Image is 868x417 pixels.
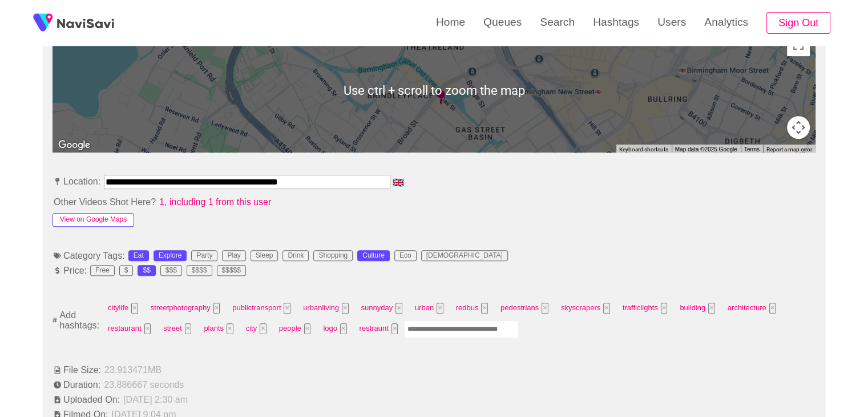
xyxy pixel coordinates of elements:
span: urban [411,299,447,317]
a: Open this area in Google Maps (opens a new window) [55,138,93,153]
div: Culture [362,252,385,260]
div: Shopping [318,252,348,260]
span: restraunt [356,320,402,338]
button: Tag at index 18 with value 1769 focussed. Press backspace to remove [391,323,398,334]
a: Report a map error [766,146,812,153]
button: Keyboard shortcuts [619,146,668,154]
span: redbus [453,299,491,317]
div: $$ [143,267,150,275]
span: 🇬🇧 [391,178,405,187]
button: Tag at index 2 with value 14062 focussed. Press backspace to remove [284,303,290,314]
img: Google [55,138,93,153]
span: logo [320,320,350,338]
span: street [160,320,195,338]
button: Tag at index 10 with value 2497 focussed. Press backspace to remove [708,303,715,314]
span: streetphotography [147,299,223,317]
span: building [676,299,718,317]
button: Tag at index 17 with value 53850 focussed. Press backspace to remove [340,323,347,334]
button: Tag at index 16 with value 2457 focussed. Press backspace to remove [304,323,311,334]
div: $$$$ [192,267,207,275]
div: Drink [288,252,304,260]
div: Sleep [256,252,273,260]
span: Other Videos Shot Here? [53,197,157,207]
span: Location: [53,176,102,186]
span: city [243,320,270,338]
button: Tag at index 7 with value 3202 focussed. Press backspace to remove [542,303,548,314]
button: Tag at index 6 with value 125922 focussed. Press backspace to remove [481,303,488,314]
span: [DATE] 2:30 am [122,394,189,404]
button: Map camera controls [787,116,810,139]
span: skyscrapers [558,299,613,317]
span: Add hashtags: [58,310,100,331]
span: Duration: [53,379,102,390]
div: Party [196,252,212,260]
span: 1, including 1 from this user [158,197,272,207]
div: Eat [134,252,144,260]
button: Tag at index 15 with value 2349 focussed. Press backspace to remove [260,323,267,334]
span: people [276,320,314,338]
button: Tag at index 0 with value 2456 focussed. Press backspace to remove [131,303,138,314]
button: Tag at index 14 with value 2569 focussed. Press backspace to remove [227,323,233,334]
div: Play [227,252,240,260]
div: Free [95,267,110,275]
span: trafficlights [619,299,671,317]
span: publictransport [229,299,294,317]
span: Price: [53,265,88,275]
button: Tag at index 11 with value 2391 focussed. Press backspace to remove [769,303,776,314]
span: Map data ©2025 Google [675,146,737,153]
button: Sign Out [766,12,830,34]
span: plants [200,320,236,338]
button: Tag at index 8 with value 3297 focussed. Press backspace to remove [603,303,610,314]
button: Tag at index 5 with value 2462 focussed. Press backspace to remove [437,303,443,314]
button: Tag at index 12 with value 73 focussed. Press backspace to remove [144,323,151,334]
div: $ [124,267,128,275]
div: $$$ [165,267,177,275]
a: View on Google Maps [53,213,134,223]
button: Tag at index 1 with value 3190 focussed. Press backspace to remove [213,303,220,314]
span: citylife [104,299,142,317]
span: 23.913471 MB [103,364,163,375]
button: Tag at index 13 with value 2459 focussed. Press backspace to remove [185,323,192,334]
span: pedestrians [497,299,552,317]
div: Eco [399,252,411,260]
div: [DEMOGRAPHIC_DATA] [426,252,503,260]
input: Enter tag here and press return [404,320,518,338]
button: Tag at index 9 with value 12887 focussed. Press backspace to remove [661,303,668,314]
span: File Size: [53,364,102,375]
div: Explore [159,252,182,260]
button: Tag at index 4 with value 2323 focussed. Press backspace to remove [395,303,402,314]
span: sunnyday [358,299,406,317]
button: Tag at index 3 with value 24033 focussed. Press backspace to remove [342,303,349,314]
a: Terms (opens in new tab) [744,146,760,153]
img: fireSpot [57,17,114,29]
div: $$$$$ [222,267,241,275]
span: Uploaded On: [53,394,121,404]
span: architecture [724,299,780,317]
img: fireSpot [29,9,57,37]
span: restaurant [104,320,154,338]
span: Category Tags: [53,250,126,260]
span: 23.886667 seconds [103,379,185,390]
span: urbanliving [300,299,352,317]
button: View on Google Maps [53,213,134,227]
